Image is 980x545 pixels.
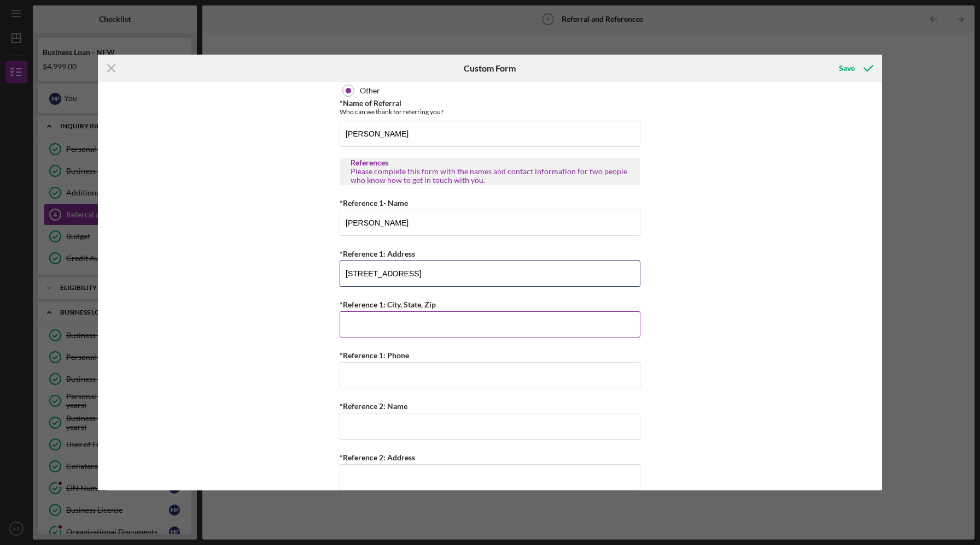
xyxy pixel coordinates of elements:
label: Other [360,86,380,95]
label: *Name of Referral [340,98,401,108]
label: *Reference 2: Address [340,453,415,462]
div: Who can we thank for referring you? [340,108,640,116]
label: *Reference 2: Name [340,401,407,411]
label: *Reference 1: City, State, Zip [340,300,436,309]
div: Save [839,57,855,79]
h6: Custom Form [464,63,516,73]
button: Save [828,57,882,79]
div: Please complete this form with the names and contact information for two people who know how to g... [351,167,629,185]
label: *Reference 1: Address [340,249,415,258]
label: *Reference 1: Phone [340,351,409,360]
label: *Reference 1- Name [340,198,408,208]
div: References [351,158,629,167]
